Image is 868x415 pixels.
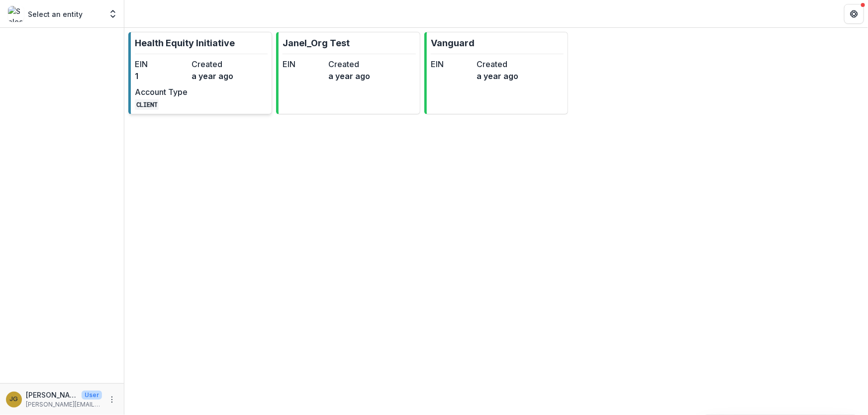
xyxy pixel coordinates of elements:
[477,70,518,82] dd: a year ago
[82,391,102,400] p: User
[135,99,159,110] code: CLIENT
[283,36,350,50] p: Janel_Org Test
[106,4,120,24] button: Open entity switcher
[431,58,473,70] dt: EIN
[328,70,370,82] dd: a year ago
[135,58,188,70] dt: EIN
[283,58,324,70] dt: EIN
[28,9,83,19] p: Select an entity
[10,396,18,403] div: Jenna Grant
[424,32,568,114] a: VanguardEINCreateda year ago
[128,32,272,114] a: Health Equity InitiativeEIN1Createda year agoAccount TypeCLIENT
[106,394,118,406] button: More
[328,58,370,70] dt: Created
[844,4,864,24] button: Get Help
[192,70,244,82] dd: a year ago
[276,32,420,114] a: Janel_Org TestEINCreateda year ago
[431,36,475,50] p: Vanguard
[8,6,24,22] img: Select an entity
[192,58,244,70] dt: Created
[135,70,188,82] dd: 1
[135,86,188,98] dt: Account Type
[135,36,235,50] p: Health Equity Initiative
[26,400,102,409] p: [PERSON_NAME][EMAIL_ADDRESS][PERSON_NAME][DATE][DOMAIN_NAME]
[477,58,518,70] dt: Created
[26,390,78,400] p: [PERSON_NAME]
